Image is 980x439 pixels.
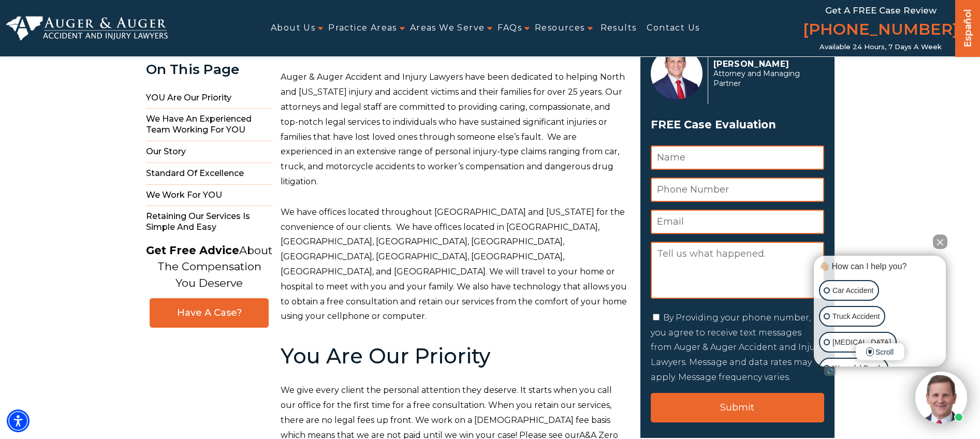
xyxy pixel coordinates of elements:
span: We Have An Experienced Team Working For YOU [146,109,273,141]
a: Results [601,17,637,40]
div: Accessibility Menu [7,409,30,432]
span: Our Story [146,141,273,163]
p: About The Compensation You Deserve [146,242,272,291]
span: Available 24 Hours, 7 Days a Week [820,43,942,51]
div: On This Page [146,62,273,77]
img: Auger & Auger Accident and Injury Lawyers Logo [6,16,168,41]
button: Close Intaker Chat Widget [933,235,947,249]
input: Email [651,210,824,234]
a: About Us [271,17,315,40]
p: Wrongful Death [832,362,883,375]
strong: Get Free Advice [146,244,239,257]
a: Practice Areas [328,17,397,40]
a: Have A Case? [150,298,269,328]
a: Resources [535,17,585,40]
p: Car Accident [832,284,873,297]
div: 👋🏼 How can I help you? [816,261,943,272]
p: [PERSON_NAME] [713,59,818,69]
p: Truck Accident [832,310,880,323]
label: By Providing your phone number, you agree to receive text messages from Auger & Auger Accident an... [651,313,823,382]
input: Phone Number [651,178,824,202]
span: We Work For YOU [146,185,273,207]
a: Contact Us [647,17,699,40]
span: Have A Case? [160,307,258,319]
span: FREE Case Evaluation [651,115,824,135]
span: Scroll [856,343,904,360]
span: Retaining Our Services Is Simple and Easy [146,206,273,238]
span: We have offices located throughout [GEOGRAPHIC_DATA] and [US_STATE] for the convenience of our cl... [281,207,627,321]
p: [MEDICAL_DATA] [832,336,891,349]
a: [PHONE_NUMBER] [803,18,958,43]
span: Auger & Auger Accident and Injury Lawyers have been dedicated to helping North and [US_STATE] inj... [281,72,625,186]
b: You Are Our Priority [281,343,490,369]
input: Submit [651,393,824,422]
span: Get a FREE Case Review [825,5,937,16]
a: FAQs [498,17,522,40]
img: Intaker widget Avatar [915,372,967,423]
span: YOU Are Our Priority [146,87,273,109]
span: Attorney and Managing Partner [713,69,818,89]
span: Standard of Excellence [146,163,273,185]
input: Name [651,145,824,170]
img: Herbert Auger [651,48,703,99]
a: Open intaker chat [824,367,836,376]
a: Areas We Serve [410,17,485,40]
